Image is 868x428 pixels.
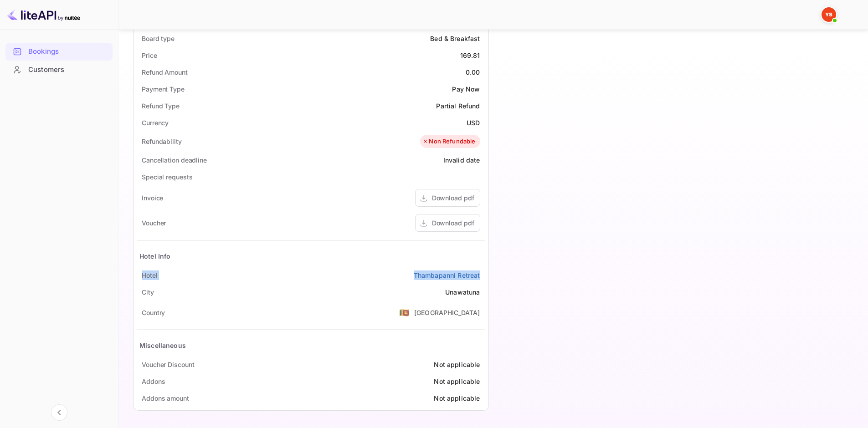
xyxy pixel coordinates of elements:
div: City [142,287,154,297]
div: Not applicable [434,377,480,386]
div: Not applicable [434,393,480,403]
div: 169.81 [460,51,480,60]
div: Cancellation deadline [142,155,207,165]
div: Hotel Info [139,251,171,261]
div: Customers [5,61,113,79]
div: Download pdf [432,193,474,203]
div: Refund Amount [142,67,188,77]
div: Miscellaneous [139,341,186,350]
div: Board type [142,34,175,43]
span: United States [399,304,410,321]
a: Thambapanni Retreat [414,270,480,280]
div: Voucher Discount [142,360,194,369]
div: Invalid date [443,155,480,165]
div: Country [142,308,165,317]
div: Hotel [142,270,158,280]
div: Bed & Breakfast [430,34,480,43]
a: Customers [5,61,113,78]
img: LiteAPI logo [7,7,80,22]
div: Partial Refund [436,101,480,111]
img: Yandex Support [822,7,836,22]
div: USD [467,118,480,127]
div: Bookings [5,43,113,61]
div: [GEOGRAPHIC_DATA] [414,308,480,317]
div: Invoice [142,193,163,203]
div: Addons [142,377,165,386]
div: Price [142,51,157,60]
div: Payment Type [142,84,185,94]
div: Bookings [28,46,108,57]
div: Voucher [142,218,166,228]
div: Unawatuna [445,287,480,297]
div: Refund Type [142,101,180,111]
div: Special requests [142,172,192,182]
div: Pay Now [452,84,480,94]
div: 0.00 [466,67,480,77]
button: Collapse navigation [51,404,67,421]
div: Non Refundable [422,137,475,146]
div: Not applicable [434,360,480,369]
div: Customers [28,65,108,75]
div: Addons amount [142,393,189,403]
div: Download pdf [432,218,474,228]
div: Currency [142,118,169,127]
a: Bookings [5,43,113,60]
div: Refundability [142,137,182,146]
